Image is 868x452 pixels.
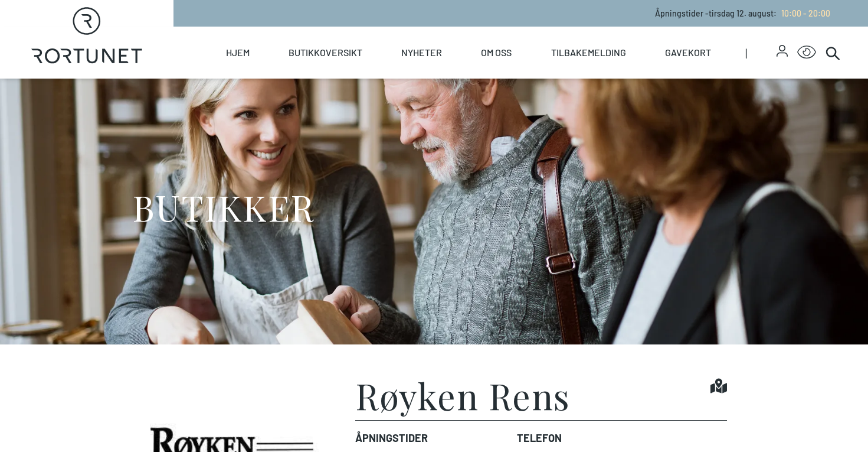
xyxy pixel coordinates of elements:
[777,8,830,18] a: 10:00 - 20:00
[355,430,507,446] dt: Åpningstider
[289,27,362,79] a: Butikkoversikt
[665,27,711,79] a: Gavekort
[551,27,626,79] a: Tilbakemelding
[226,27,250,79] a: Hjem
[401,27,442,79] a: Nyheter
[517,430,562,446] dt: Telefon
[481,27,512,79] a: Om oss
[655,7,830,19] p: Åpningstider - tirsdag 12. august :
[797,43,816,62] button: Open Accessibility Menu
[132,185,315,229] h1: BUTIKKER
[745,27,777,79] span: |
[781,8,830,18] span: 10:00 - 20:00
[355,378,571,413] h1: Røyken Rens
